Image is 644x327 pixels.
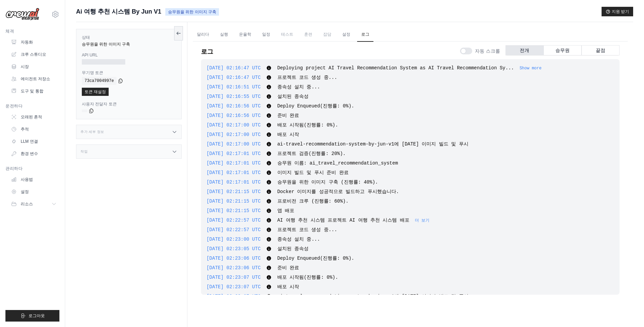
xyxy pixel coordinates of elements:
[277,237,320,242] span: 종속성 설치 중...
[582,45,620,55] button: 끝점
[206,199,261,204] span: [DATE] 02:21:15 UTC
[21,189,29,194] font: 설정
[357,28,373,42] a: 로그
[277,151,346,156] span: 프로젝트 검증(진행률: 20%).
[277,227,337,233] span: 프로젝트 코드 생성 중...
[5,8,39,21] img: 로고
[21,114,42,120] font: 오래된 흔적
[76,7,161,16] span: Ai 여행 추천 시스템 By Jun V1
[206,84,261,90] span: [DATE] 02:16:51 UTC
[8,136,59,147] a: LLM 연결
[277,246,309,252] span: 설치된 종속성
[21,76,50,82] font: 에이전트 저장소
[277,141,468,147] span: ai-travel-recommendation-system-by-jun-v1에 [DATE] 이미지 빌드 및 푸시
[277,284,299,290] span: 배포 시작
[206,160,261,166] span: [DATE] 02:17:01 UTC
[193,28,213,42] a: 달리다
[5,29,59,34] div: 체격
[21,126,29,132] font: 추적
[235,28,255,42] a: 운율학
[206,294,261,299] span: [DATE] 02:23:07 UTC
[277,199,349,204] span: 프로비전 크루 (진행률: 60%).
[277,103,354,109] span: Deploy Enqueued(진행률: 0%).
[206,265,261,271] span: [DATE] 02:23:06 UTC
[21,39,33,45] font: 자동화
[5,103,59,109] div: 운전하다
[519,66,541,71] button: Show more
[206,218,261,223] span: [DATE] 02:22:57 UTC
[206,132,261,137] span: [DATE] 02:17:00 UTC
[277,170,349,175] span: 이미지 빌드 및 푸시 준비 완료
[277,122,338,128] span: 배포 시작됨(진행률: 0%).
[258,28,274,42] a: 일정
[206,246,261,252] span: [DATE] 02:23:05 UTC
[8,124,59,135] a: 추적
[415,218,429,223] button: 더 보기
[277,275,338,280] span: 배포 시작됨(진행률: 0%).
[206,122,261,128] span: [DATE] 02:17:00 UTC
[21,52,46,57] font: 크루 스튜디오
[80,130,104,134] h3: 추가 세부 정보
[610,294,644,327] div: 채팅 위젯
[319,28,335,41] span: Chat is not available until the deployment is complete
[277,75,337,80] span: 프로젝트 코드 생성 중...
[8,111,59,122] a: 오래된 흔적
[277,28,297,41] span: 테스트
[277,65,514,71] span: Deploying project AI Travel Recommendation System as AI Travel Recommendation Sy...
[82,35,176,40] label: 상태
[8,174,59,185] a: 사용법
[21,201,33,207] span: 리소스
[277,208,294,213] span: 앱 배포
[8,37,59,48] a: 자동화
[206,227,261,233] span: [DATE] 02:22:57 UTC
[80,150,88,154] h3: 작업
[82,70,176,75] label: 무기명 토큰
[206,151,261,156] span: [DATE] 02:17:01 UTC
[206,208,261,213] span: [DATE] 02:21:15 UTC
[206,94,261,99] span: [DATE] 02:16:55 UTC
[201,47,213,56] p: 로그
[5,166,59,171] div: 관리하다
[165,8,219,16] span: 승무원을 위한 이미지 구축
[505,45,544,55] button: 전개
[8,199,59,209] button: 리소스
[82,52,176,58] label: API URL
[5,310,59,322] button: 로그아웃
[206,256,261,261] span: [DATE] 02:23:06 UTC
[21,88,43,94] font: 도구 및 통합
[82,41,176,47] div: 승무원을 위한 이미지 구축
[206,189,261,194] span: [DATE] 02:21:15 UTC
[277,113,299,118] span: 준비 완료
[21,177,33,182] font: 사용법
[277,132,299,137] span: 배포 시작
[206,170,261,175] span: [DATE] 02:17:01 UTC
[300,28,316,41] span: Training is not available until the deployment is complete
[8,73,59,84] a: 에이전트 저장소
[277,294,468,299] span: ai-travel-recommendation-system-by-jun-v1에 [DATE] 이미지 빌드 및 푸시
[82,88,109,96] a: 토큰 재설정
[277,265,299,271] span: 준비 완료
[206,179,261,185] span: [DATE] 02:17:01 UTC
[21,64,29,69] font: 시장
[29,313,45,319] span: 로그아웃
[21,139,38,144] font: LLM 연결
[206,284,261,290] span: [DATE] 02:23:07 UTC
[82,77,116,85] code: 73ca7004997e
[612,9,629,14] font: 지원 받기
[277,189,399,194] span: Docker 이미지를 성공적으로 빌드하고 푸시했습니다.
[8,186,59,197] a: 설정
[277,179,378,185] span: 승무원을 위한 이미지 구축 (진행률: 40%).
[8,86,59,97] a: 도구 및 통합
[277,218,409,223] span: AI 여행 추천 시스템 프로젝트 AI 여행 추천 시스템 배포
[475,48,500,54] span: 자동 스크롤
[82,101,176,107] label: 사용자 전달자 토큰
[206,141,261,147] span: [DATE] 02:17:00 UTC
[8,148,59,159] a: 환경 변수
[610,294,644,327] iframe: Chat Widget
[206,65,261,71] span: [DATE] 02:16:47 UTC
[206,75,261,80] span: [DATE] 02:16:47 UTC
[277,160,398,166] span: 승무원 이름: ai_travel_recommendation_system
[206,113,261,118] span: [DATE] 02:16:56 UTC
[338,28,354,42] a: 설정
[277,256,354,261] span: Deploy Enqueued(진행률: 0%).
